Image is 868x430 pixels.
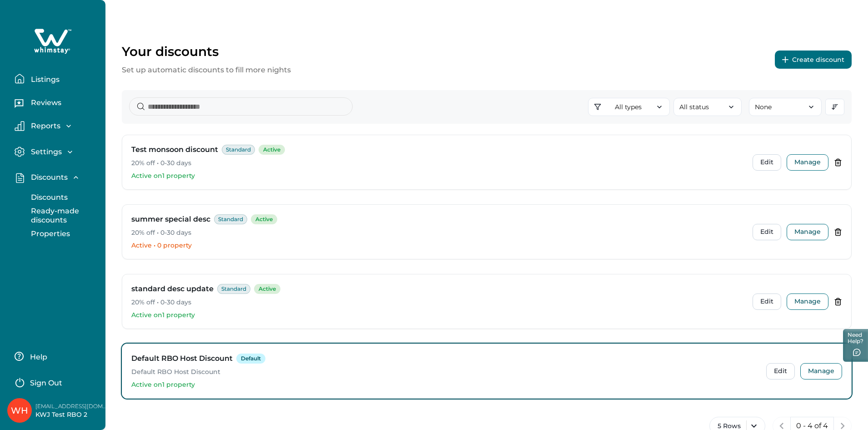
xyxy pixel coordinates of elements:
p: Your discounts [122,44,291,59]
div: Whimstay Host [11,400,28,421]
button: Manage [787,154,828,171]
span: Standard [222,145,255,155]
button: Create discount [775,51,852,69]
p: 20% off • 0-30 days [131,228,745,238]
span: Standard [214,214,247,224]
button: Settings [15,147,98,157]
p: Set up automatic discounts to fill more nights [122,65,291,76]
p: Discounts [28,193,68,202]
h3: summer special desc [131,214,210,225]
button: Manage [800,363,842,379]
div: Discounts [15,188,98,243]
h3: standard desc update [131,283,214,294]
p: Active on 1 property [131,172,745,181]
button: Ready-made discounts [21,207,105,225]
button: Edit [753,154,781,171]
button: Edit [753,224,781,240]
p: Active • 0 property [131,241,745,250]
p: 20% off • 0-30 days [131,159,745,168]
p: Reports [28,121,60,131]
p: Ready-made discounts [28,207,105,224]
button: Reviews [15,95,98,113]
p: 20% off • 0-30 days [131,298,745,307]
p: Reviews [28,98,61,107]
button: Sign Out [15,373,95,391]
h3: Default RBO Host Discount [131,353,233,364]
button: Discounts [21,188,105,207]
p: Properties [28,229,70,238]
p: Default RBO Host Discount [131,368,759,377]
button: Manage [787,293,828,310]
button: Discounts [15,172,98,183]
button: Properties [21,225,105,243]
span: Standard [217,284,250,294]
p: Help [27,353,47,362]
p: Discounts [28,173,68,182]
p: Listings [28,75,60,84]
button: Edit [766,363,795,379]
span: Default [236,354,265,364]
button: Manage [787,224,828,240]
p: [EMAIL_ADDRESS][DOMAIN_NAME] [35,402,108,411]
p: Settings [28,147,62,157]
p: Sign Out [30,379,62,388]
button: Edit [753,293,781,310]
button: Listings [15,70,98,88]
span: Active [259,145,285,155]
button: Reports [15,121,98,131]
p: KWJ Test RBO 2 [35,410,108,420]
h3: Test monsoon discount [131,144,218,155]
button: Help [15,347,95,365]
span: Active [251,214,277,224]
p: Active on 1 property [131,380,759,390]
span: Active [254,284,280,294]
p: Active on 1 property [131,311,745,320]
